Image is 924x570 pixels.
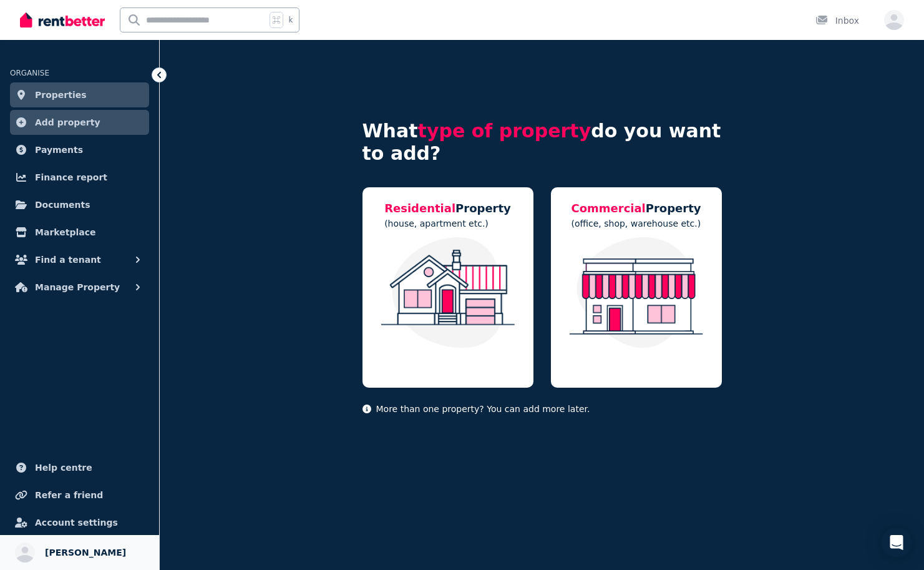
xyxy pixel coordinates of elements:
[571,217,701,230] p: (office, shop, warehouse etc.)
[375,237,521,348] img: Residential Property
[362,120,722,165] h4: What do you want to add?
[10,69,49,77] span: ORGANISE
[10,483,149,508] a: Refer a friend
[10,455,149,480] a: Help centre
[35,87,87,102] span: Properties
[362,403,722,415] p: More than one property? You can add more later.
[384,200,511,217] h5: Property
[10,247,149,272] button: Find a tenant
[35,280,120,295] span: Manage Property
[418,120,591,142] span: type of property
[45,545,126,560] span: [PERSON_NAME]
[35,225,95,240] span: Marketplace
[35,460,92,475] span: Help centre
[35,252,101,267] span: Find a tenant
[35,142,83,157] span: Payments
[35,515,118,530] span: Account settings
[882,528,912,558] div: Open Intercom Messenger
[288,15,293,25] span: k
[10,137,149,162] a: Payments
[35,197,90,212] span: Documents
[571,200,701,217] h5: Property
[20,11,105,29] img: RentBetter
[384,217,511,230] p: (house, apartment etc.)
[10,275,149,300] button: Manage Property
[35,170,107,185] span: Finance report
[384,202,455,215] span: Residential
[571,202,645,215] span: Commercial
[10,510,149,535] a: Account settings
[10,110,149,135] a: Add property
[563,237,709,348] img: Commercial Property
[10,220,149,245] a: Marketplace
[10,82,149,107] a: Properties
[35,488,103,503] span: Refer a friend
[10,192,149,217] a: Documents
[10,165,149,190] a: Finance report
[815,14,859,27] div: Inbox
[35,115,100,130] span: Add property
